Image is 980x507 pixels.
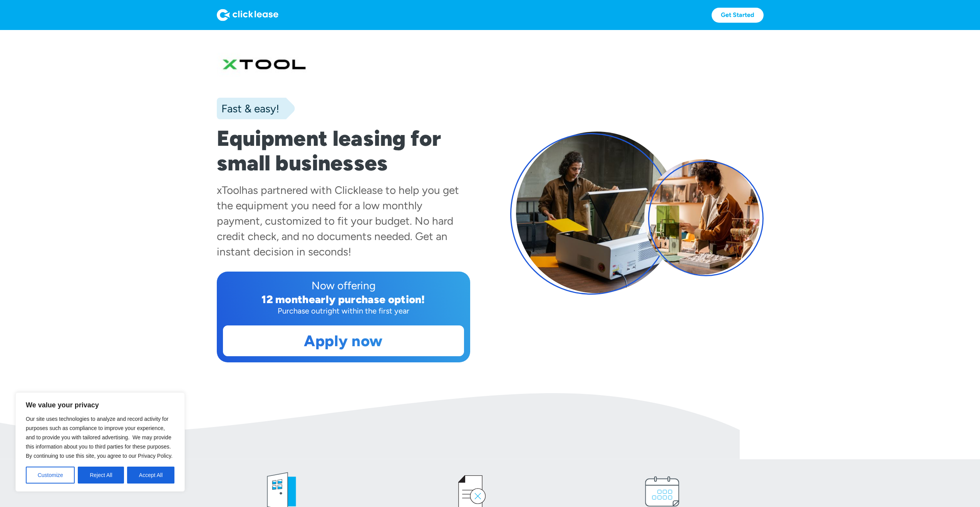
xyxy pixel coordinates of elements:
[223,326,464,356] a: Apply now
[127,467,174,484] button: Accept All
[223,305,464,316] div: Purchase outright within the first year
[15,392,185,492] div: We value your privacy
[26,467,75,484] button: Customize
[217,126,470,175] h1: Equipment leasing for small businesses
[217,101,279,116] div: Fast & easy!
[261,293,309,306] div: 12 month
[217,183,459,258] div: has partnered with Clicklease to help you get the equipment you need for a low monthly payment, c...
[712,8,764,23] a: Get Started
[26,400,174,410] p: We value your privacy
[309,293,425,306] div: early purchase option!
[217,9,278,21] img: Logo
[217,183,241,197] div: xTool
[223,278,464,293] div: Now offering
[78,467,124,484] button: Reject All
[26,416,173,459] span: Our site uses technologies to analyze and record activity for purposes such as compliance to impr...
